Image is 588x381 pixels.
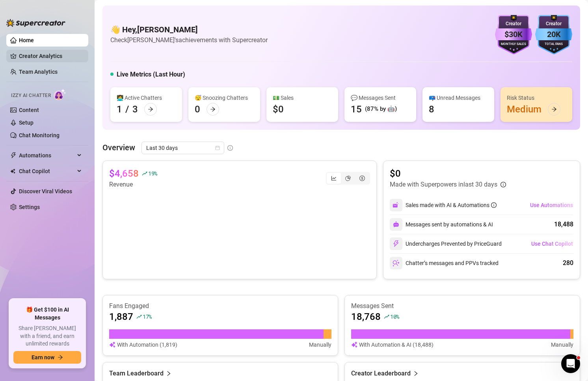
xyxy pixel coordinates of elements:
[117,70,185,79] h5: Live Metrics (Last Hour)
[393,202,400,209] img: svg%3e
[166,369,171,378] span: right
[195,103,200,116] div: 0
[491,202,497,208] span: info-circle
[429,103,434,116] div: 8
[13,306,81,321] span: 🎁 Get $100 in AI Messages
[331,176,337,181] span: line-chart
[58,355,63,360] span: arrow-right
[351,310,381,323] article: 18,768
[393,240,400,247] img: svg%3e
[507,93,566,102] div: Risk Status
[146,142,220,154] span: Last 30 days
[429,93,488,102] div: 📪 Unread Messages
[19,149,75,162] span: Automations
[326,172,370,185] div: segmented control
[109,340,115,349] img: svg%3e
[535,42,572,47] div: Total Fans
[501,182,506,187] span: info-circle
[109,310,133,323] article: 1,887
[531,241,573,247] span: Use Chat Copilot
[563,258,573,268] div: 280
[535,15,572,54] img: blue-badge-DgoSNQY1.svg
[413,369,419,378] span: right
[227,145,233,151] span: info-circle
[359,340,434,349] article: With Automation & AI (18,488)
[495,28,532,41] div: $30K
[393,260,400,267] img: svg%3e
[109,180,157,189] article: Revenue
[10,152,17,159] span: thunderbolt
[273,93,332,102] div: 💵 Sales
[19,50,82,62] a: Creator Analytics
[551,340,573,349] article: Manually
[148,106,153,112] span: arrow-right
[6,19,65,27] img: logo-BBDzfeDw.svg
[19,37,34,43] a: Home
[351,93,410,102] div: 💬 Messages Sent
[11,92,51,99] span: Izzy AI Chatter
[384,314,389,319] span: rise
[110,35,268,45] article: Check [PERSON_NAME]'s achievements with Supercreator
[54,89,66,100] img: AI Chatter
[132,103,138,116] div: 3
[102,142,135,153] article: Overview
[535,28,572,41] div: 20K
[110,24,268,35] h4: 👋 Hey, [PERSON_NAME]
[351,340,357,349] img: svg%3e
[561,354,580,373] iframe: Intercom live chat
[531,237,573,250] button: Use Chat Copilot
[136,314,142,319] span: rise
[109,369,164,378] article: Team Leaderboard
[530,202,573,208] span: Use Automations
[19,188,72,194] a: Discover Viral Videos
[406,201,497,209] div: Sales made with AI & Automations
[19,120,33,126] a: Setup
[390,167,506,180] article: $0
[390,237,502,250] div: Undercharges Prevented by PriceGuard
[551,106,557,112] span: arrow-right
[554,220,573,229] div: 18,488
[10,168,15,174] img: Chat Copilot
[109,302,331,310] article: Fans Engaged
[345,176,351,181] span: pie-chart
[117,103,122,116] div: 1
[109,167,139,180] article: $4,658
[535,20,572,28] div: Creator
[359,176,365,181] span: dollar-circle
[390,218,493,231] div: Messages sent by automations & AI
[215,146,220,150] span: calendar
[117,93,176,102] div: 👩‍💻 Active Chatters
[390,257,499,269] div: Chatter’s messages and PPVs tracked
[19,107,39,113] a: Content
[390,180,497,189] article: Made with Superpowers in last 30 days
[273,103,284,116] div: $0
[351,369,411,378] article: Creator Leaderboard
[143,313,152,320] span: 17 %
[13,325,81,348] span: Share [PERSON_NAME] with a friend, and earn unlimited rewards
[365,105,397,114] div: (87% by 🤖)
[19,204,40,210] a: Settings
[351,103,362,116] div: 15
[495,20,532,28] div: Creator
[390,313,399,320] span: 10 %
[195,93,254,102] div: 😴 Snoozing Chatters
[393,221,399,228] img: svg%3e
[19,132,60,138] a: Chat Monitoring
[351,302,573,310] article: Messages Sent
[117,340,177,349] article: With Automation (1,819)
[495,42,532,47] div: Monthly Sales
[148,170,157,177] span: 19 %
[19,165,75,177] span: Chat Copilot
[142,171,147,176] span: rise
[19,69,58,75] a: Team Analytics
[210,106,216,112] span: arrow-right
[495,15,532,54] img: purple-badge-B9DA21FR.svg
[32,354,54,360] span: Earn now
[530,199,573,211] button: Use Automations
[13,351,81,364] button: Earn nowarrow-right
[309,340,331,349] article: Manually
